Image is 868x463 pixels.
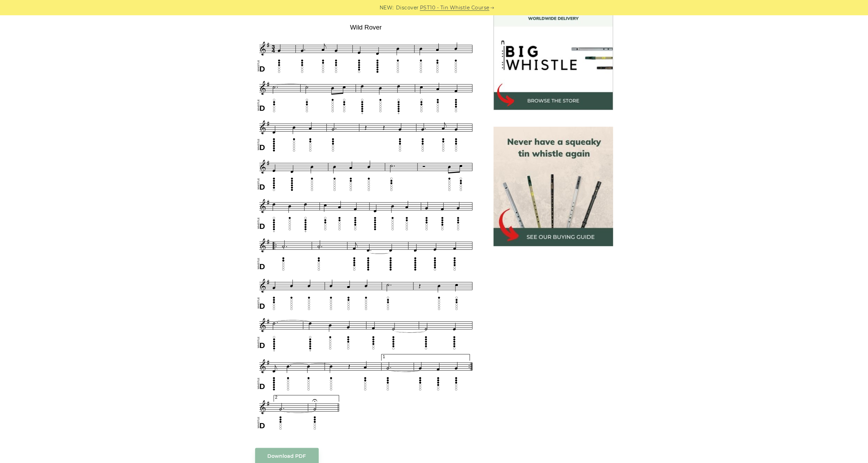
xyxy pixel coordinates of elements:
[255,21,477,434] img: Wild Rover Tin Whistle Tab & Sheet Music
[420,4,489,12] a: PST10 - Tin Whistle Course
[494,127,613,246] img: tin whistle buying guide
[380,4,394,12] span: NEW:
[396,4,419,12] span: Discover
